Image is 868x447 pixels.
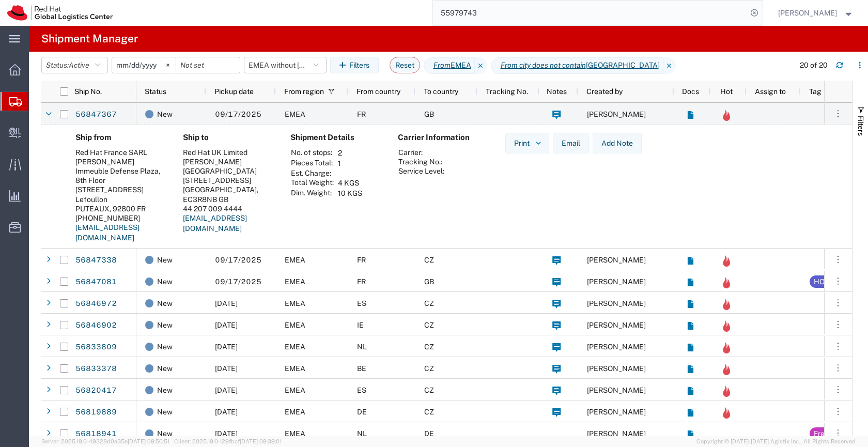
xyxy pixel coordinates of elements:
span: EMEA [285,343,305,351]
th: Service Level: [398,166,445,176]
div: [PHONE_NUMBER] [75,213,166,223]
h4: Shipment Details [290,133,381,142]
div: Red Hat France SARL [75,148,166,157]
a: [EMAIL_ADDRESS][DOMAIN_NAME] [183,214,247,233]
span: Notes [547,87,567,96]
span: New [157,336,173,358]
span: [DATE] 09:50:51 [128,438,169,444]
span: Hot [720,87,733,96]
h4: Carrier Information [398,133,481,142]
button: Add Note [593,133,642,153]
button: [PERSON_NAME] [778,7,854,19]
a: 56847367 [75,106,117,123]
div: [STREET_ADDRESS] [183,176,274,185]
span: EMEA [285,408,305,416]
td: 4 KGS [334,178,366,188]
div: 20 of 20 [800,60,828,71]
div: Red Hat UK Limited [183,148,274,157]
span: New [157,271,173,292]
div: [PERSON_NAME] [75,157,166,166]
div: PUTEAUX, 92800 FR [75,204,166,213]
a: 56819889 [75,404,117,421]
div: HOLD [814,275,834,288]
span: New [157,103,173,125]
span: Ariel Chernetsky [587,321,646,329]
a: 56820417 [75,382,117,399]
button: Filters [330,57,379,73]
a: 56846972 [75,296,117,312]
input: Not set [112,57,176,73]
input: Not set [176,57,240,73]
span: Jose Luis Ojosnegros [587,386,646,394]
span: CZ [424,256,434,264]
span: EMEA [285,299,305,307]
span: 09/17/2025 [215,256,261,264]
a: 56847081 [75,274,117,290]
span: NL [357,429,367,438]
input: Search for shipment number, reference number [433,1,747,25]
span: New [157,423,173,444]
button: EMEA without [GEOGRAPHIC_DATA] [244,57,327,73]
span: EMEA [285,386,305,394]
th: Est. Charge: [290,168,334,178]
span: 09/23/2025 [215,364,238,373]
span: EMEA [285,364,305,373]
div: 44 207 009 4444 [183,204,274,213]
span: Filters [857,116,865,136]
span: 09/22/2025 [215,408,238,416]
div: [GEOGRAPHIC_DATA], EC3R8NB GB [183,185,274,204]
span: Sona Mala [778,7,837,19]
span: Ship No. [74,87,102,96]
div: [STREET_ADDRESS] Lefoullon [75,185,166,204]
span: CZ [424,386,434,394]
div: [GEOGRAPHIC_DATA] [183,166,274,176]
span: 09/17/2025 [215,110,261,118]
span: Active [69,61,89,69]
td: 1 [334,158,366,168]
span: CZ [424,321,434,329]
a: 56846902 [75,317,117,334]
span: DE [424,429,434,438]
span: Romain Chantereau [587,256,646,264]
th: Tracking No.: [398,157,445,166]
span: EMEA [285,278,305,286]
th: Total Weight: [290,178,334,188]
span: BE [357,364,366,373]
th: No. of stops: [290,148,334,158]
span: 09/22/2025 [215,386,238,394]
span: ES [357,299,366,307]
span: CZ [424,299,434,307]
span: 09/23/2025 [215,299,238,307]
span: Server: 2025.19.0-49328d0a35e [41,438,169,444]
span: FR [357,110,366,118]
img: logo [7,5,113,21]
span: New [157,249,173,271]
span: Predrag Knezevic [587,408,646,416]
span: Thierry Bertucat [587,110,646,118]
span: Copyright © [DATE]-[DATE] Agistix Inc., All Rights Reserved [696,437,856,446]
span: Tag [809,87,822,96]
td: 2 [334,148,366,158]
span: New [157,292,173,314]
span: From city does not contain Brno [491,57,663,74]
th: Dim. Weight: [290,188,334,198]
span: NL [357,343,367,351]
span: 09/17/2025 [215,278,261,286]
a: 56818941 [75,426,117,442]
span: To country [424,87,458,96]
span: New [157,358,173,379]
th: Pieces Total: [290,158,334,168]
span: From country [357,87,400,96]
span: Thierry Bertucat [587,278,646,286]
span: New [157,314,173,336]
span: DE [357,408,367,416]
span: From EMEA [424,57,475,74]
button: Reset [390,57,420,73]
span: IE [357,321,364,329]
span: CZ [424,408,434,416]
span: From region [284,87,324,96]
span: New [157,379,173,401]
span: Daniel Finca [587,299,646,307]
i: From [433,60,451,71]
span: New [157,401,173,423]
